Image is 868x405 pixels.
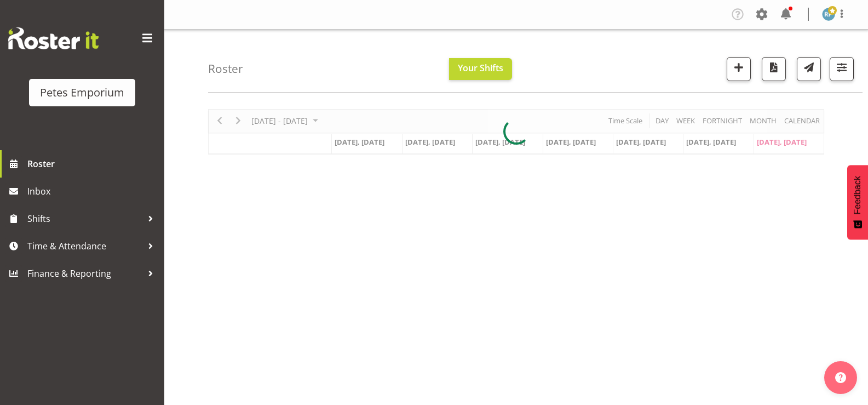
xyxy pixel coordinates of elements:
[27,156,159,172] span: Roster
[27,265,142,282] span: Finance & Reporting
[830,57,854,81] button: Filter Shifts
[847,165,868,239] button: Feedback - Show survey
[797,57,821,81] button: Send a list of all shifts for the selected filtered period to all rostered employees.
[822,8,835,21] img: reina-puketapu721.jpg
[727,57,751,81] button: Add a new shift
[27,238,142,254] span: Time & Attendance
[853,176,863,214] span: Feedback
[8,27,99,49] img: Rosterit website logo
[458,62,503,74] span: Your Shifts
[27,183,159,199] span: Inbox
[40,84,124,101] div: Petes Emporium
[762,57,786,81] button: Download a PDF of the roster according to the set date range.
[449,58,512,80] button: Your Shifts
[208,62,243,75] h4: Roster
[835,372,846,383] img: help-xxl-2.png
[27,210,142,227] span: Shifts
